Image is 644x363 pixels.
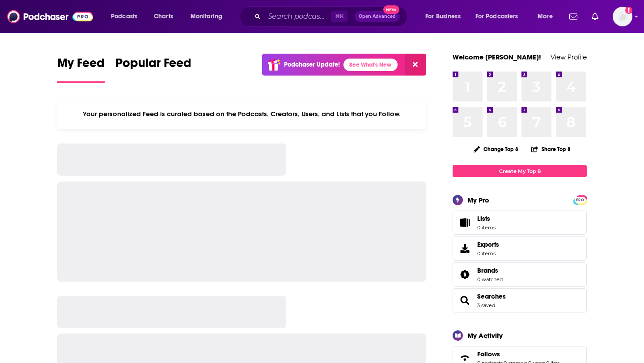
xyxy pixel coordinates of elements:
a: Follows [477,350,559,358]
a: Show notifications dropdown [566,9,581,24]
div: My Pro [467,196,489,204]
div: Search podcasts, credits, & more... [248,6,416,27]
img: Podchaser - Follow, Share and Rate Podcasts [7,8,93,25]
a: My Feed [57,55,105,83]
span: Lists [477,215,490,223]
span: Follows [477,350,500,358]
a: 3 saved [477,302,495,308]
span: PRO [575,197,585,203]
span: Monitoring [191,10,222,23]
span: Podcasts [111,10,137,23]
a: See What's New [343,59,398,71]
span: Popular Feed [115,55,191,76]
span: 0 items [477,224,496,231]
button: Share Top 8 [531,140,571,158]
span: Exports [456,242,474,255]
span: Open Advanced [359,14,396,19]
span: ⌘ K [331,11,347,22]
a: Create My Top 8 [453,165,587,177]
span: Lists [456,216,474,229]
a: View Profile [551,53,587,61]
a: Brands [477,266,503,274]
span: Exports [477,241,499,249]
a: Lists [453,211,587,235]
a: PRO [575,196,585,203]
span: 0 items [477,250,499,257]
button: Change Top 8 [468,144,524,155]
span: Charts [154,10,173,23]
button: open menu [531,9,564,24]
a: Popular Feed [115,55,191,83]
button: open menu [419,9,472,24]
a: Exports [453,236,587,261]
span: Searches [453,288,587,312]
a: Charts [148,9,178,24]
button: open menu [105,9,149,24]
img: User Profile [613,7,632,26]
a: Show notifications dropdown [588,9,602,24]
button: open menu [470,9,531,24]
span: Logged in as ashleyswett [613,7,632,26]
span: Brands [453,262,587,287]
span: Brands [477,266,498,274]
div: My Activity [467,331,503,340]
span: For Business [425,10,461,23]
button: Show profile menu [613,7,632,26]
p: Podchaser Update! [284,61,340,68]
span: New [383,5,399,14]
a: 0 watched [477,276,503,283]
button: Open AdvancedNew [355,11,400,22]
span: More [538,10,553,23]
svg: Add a profile image [625,7,632,14]
input: Search podcasts, credits, & more... [264,9,331,24]
span: For Podcasters [475,10,518,23]
button: open menu [184,9,234,24]
div: Your personalized Feed is curated based on the Podcasts, Creators, Users, and Lists that you Follow. [57,99,426,129]
span: My Feed [57,55,105,76]
a: Brands [456,268,474,281]
span: Lists [477,215,496,223]
a: Welcome [PERSON_NAME]! [453,53,541,61]
a: Searches [477,292,506,300]
a: Searches [456,294,474,307]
